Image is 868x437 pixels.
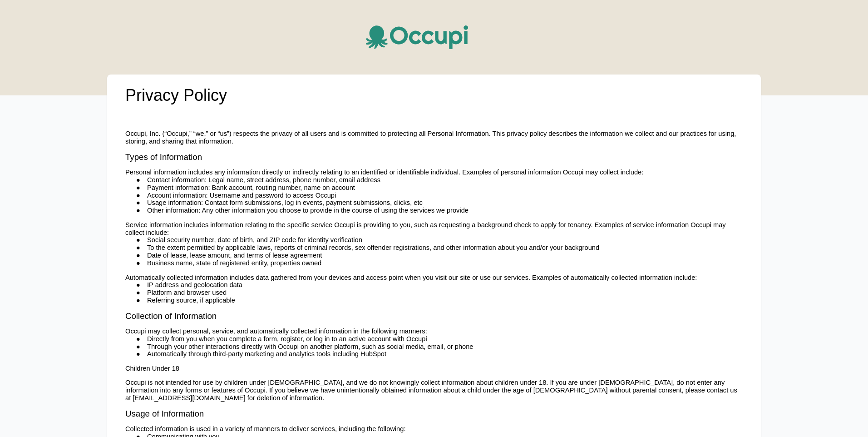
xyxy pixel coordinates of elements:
span: Usage information: Contact form submissions, log in events, payment submissions, clicks, etc [147,199,423,206]
span: Personal information includes any information directly or indirectly relating to an identified or... [125,169,643,176]
span: Children Under 18 [125,365,179,372]
span: Automatically through third-party marketing and analytics tools including HubSpot [147,350,386,358]
span: Account information: Username and password to access Occupi [147,192,336,199]
span: Date of lease, lease amount, and terms of lease agreement [147,252,322,259]
span: Service information includes information relating to the specific service Occupi is providing to ... [125,221,726,236]
span: Collection of Information [125,311,217,321]
span: Social security number, date of birth, and ZIP code for identity verification [147,236,362,243]
span: Other information: Any other information you choose to provide in the course of using the service... [147,207,469,214]
span: Collected information is used in a variety of manners to deliver services, including the following: [125,425,406,432]
span: Occupi, Inc. (“Occupi,” “we,” or “us”) respects the privacy of all users and is committed to prot... [125,130,736,145]
span: Types of Information [125,152,202,162]
span: To the extent permitted by applicable laws, reports of criminal records, sex offender registratio... [147,244,599,251]
span: Automatically collected information includes data gathered from your devices and access point whe... [125,274,697,281]
span: Through your other interactions directly with Occupi on another platform, such as social media, e... [147,343,473,350]
span: Usage of Information [125,409,204,418]
span: Payment information: Bank account, routing number, name on account [147,184,355,191]
span: Business name, state of registered entity, properties owned [147,259,321,267]
span: IP address and geolocation data [147,281,242,288]
span: Platform and browser used [147,289,227,296]
h1: Privacy Policy [125,74,743,109]
span: Occupi may collect personal, service, and automatically collected information in the following ma... [125,328,427,335]
span: Contact information: Legal name, street address, phone number, email address [147,176,380,184]
span: Occupi is not intended for use by children under [DEMOGRAPHIC_DATA], and we do not knowingly coll... [125,379,737,402]
span: Directly from you when you complete a form, register, or log in to an active account with Occupi [147,335,427,343]
span: Referring source, if applicable [147,297,235,304]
